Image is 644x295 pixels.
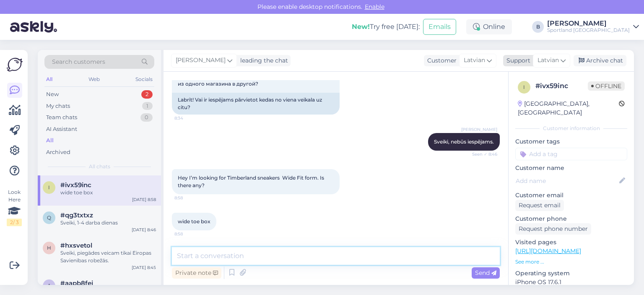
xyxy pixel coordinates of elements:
[515,164,627,172] p: Customer name
[515,258,627,266] p: See more ...
[47,245,51,251] span: h
[7,219,22,226] div: 2 / 3
[237,56,288,65] div: leading the chat
[60,189,156,196] div: wide toe box
[515,191,627,200] p: Customer email
[515,247,581,255] a: [URL][DOMAIN_NAME]
[132,264,156,271] div: [DATE] 8:45
[7,57,23,73] img: Askly Logo
[464,56,485,65] span: Latvian
[48,184,50,191] span: i
[46,136,54,145] div: All
[515,278,627,287] p: iPhone OS 17.6.1
[362,3,387,10] span: Enable
[515,200,564,211] div: Request email
[47,214,51,221] span: q
[475,269,496,277] span: Send
[352,22,420,32] div: Try free [DATE]:
[47,282,51,289] span: a
[140,113,153,122] div: 0
[547,27,630,34] div: Sportland [GEOGRAPHIC_DATA]
[172,93,340,115] div: Labrīt! Vai ir iespējams pārvietot kedas no viena veikala uz citu?
[174,195,206,201] span: 8:58
[174,115,206,121] span: 8:34
[142,102,153,110] div: 1
[547,20,630,27] div: [PERSON_NAME]
[60,219,156,227] div: Sveiki, 1-4 darba dienas
[535,81,588,91] div: # ivx59inc
[60,242,92,249] span: #hxsvetol
[574,55,626,66] div: Archive chat
[132,227,156,233] div: [DATE] 8:46
[588,81,625,91] span: Offline
[515,269,627,278] p: Operating system
[46,102,70,110] div: My chats
[515,137,627,146] p: Customer tags
[515,214,627,223] p: Customer phone
[60,211,93,219] span: #qg3txtxz
[89,163,110,170] span: All chats
[503,56,530,65] div: Support
[518,99,619,117] div: [GEOGRAPHIC_DATA], [GEOGRAPHIC_DATA]
[532,21,544,33] div: B
[423,19,456,35] button: Emails
[46,125,77,133] div: AI Assistant
[434,138,494,145] span: Sveiki, nebūs iespējams.
[134,74,154,85] div: Socials
[515,223,591,235] div: Request phone number
[466,151,497,157] span: Seen ✓ 8:46
[178,218,210,225] span: wide toe box
[516,176,618,185] input: Add name
[515,125,627,132] div: Customer information
[87,74,101,85] div: Web
[46,148,70,157] div: Archived
[461,126,497,133] span: [PERSON_NAME]
[352,23,370,31] b: New!
[174,231,206,237] span: 8:58
[515,148,627,160] input: Add a tag
[178,175,325,188] span: Hey I’m looking for Timberland sneakers Wide Fit form. Is there any?
[52,57,105,66] span: Search customers
[46,113,77,122] div: Team chats
[46,90,59,99] div: New
[176,56,226,65] span: [PERSON_NAME]
[172,267,221,279] div: Private note
[538,56,559,65] span: Latvian
[132,196,156,203] div: [DATE] 8:58
[547,20,639,34] a: [PERSON_NAME]Sportland [GEOGRAPHIC_DATA]
[523,84,525,90] span: i
[60,279,93,287] span: #aapb8fei
[60,249,156,264] div: Sveiki, piegādes veicam tikai Eiropas Savienības robežās.
[141,90,153,99] div: 2
[466,19,512,34] div: Online
[424,56,457,65] div: Customer
[515,238,627,247] p: Visited pages
[60,181,91,189] span: #ivx59inc
[7,188,22,226] div: Look Here
[44,74,54,85] div: All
